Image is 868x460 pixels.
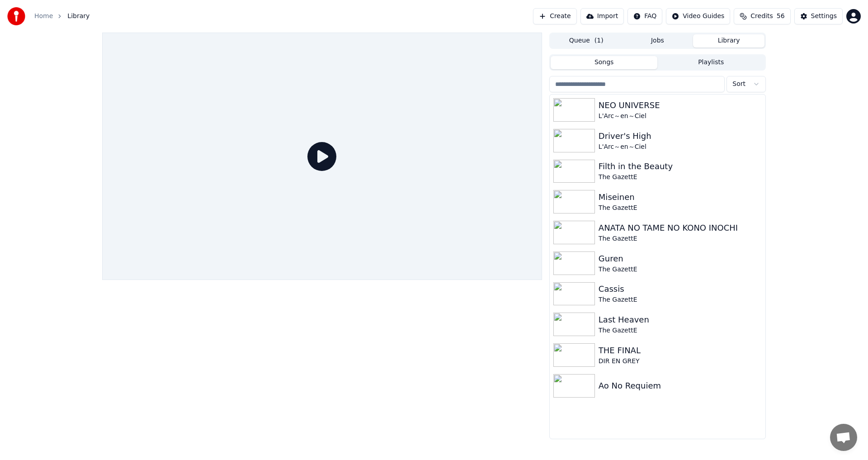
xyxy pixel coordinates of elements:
[594,36,604,45] span: ( 1 )
[750,12,773,21] span: Credits
[599,112,762,121] div: L'Arc～en～Ciel
[599,252,762,265] div: Guren
[599,160,762,173] div: Filth in the Beauty
[34,12,90,21] nav: breadcrumb
[599,142,762,152] div: L'Arc～en～Ciel
[551,34,622,47] button: Queue
[599,344,762,357] div: THE FINAL
[794,8,843,24] button: Settings
[657,56,764,69] button: Playlists
[551,56,658,69] button: Songs
[599,204,762,213] div: The GazettE
[830,424,857,451] div: Open chat
[732,80,745,89] span: Sort
[599,173,762,182] div: The GazettE
[599,222,762,234] div: ANATA NO TAME NO KONO INOCHI
[7,7,25,25] img: youka
[622,34,693,47] button: Jobs
[599,313,762,326] div: Last Heaven
[777,12,785,21] span: 56
[693,34,764,47] button: Library
[599,295,762,304] div: The GazettE
[599,191,762,204] div: Miseinen
[67,12,90,21] span: Library
[666,8,730,24] button: Video Guides
[599,379,762,392] div: Ao No Requiem
[599,234,762,243] div: The GazettE
[599,99,762,112] div: NEO UNIVERSE
[734,8,790,24] button: Credits56
[599,130,762,142] div: Driver's High
[599,357,762,366] div: DIR EN GREY
[599,326,762,335] div: The GazettE
[599,265,762,274] div: The GazettE
[811,12,837,21] div: Settings
[627,8,662,24] button: FAQ
[599,283,762,295] div: Cassis
[533,8,577,24] button: Create
[580,8,624,24] button: Import
[34,12,53,21] a: Home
